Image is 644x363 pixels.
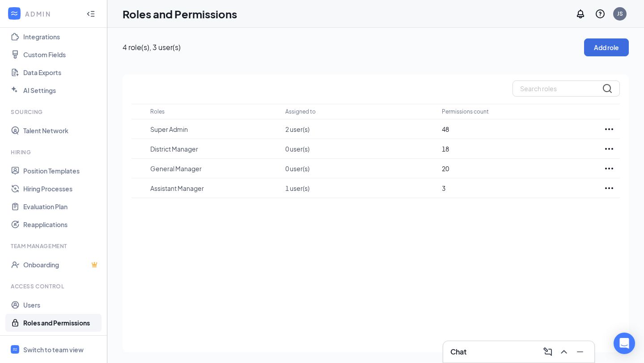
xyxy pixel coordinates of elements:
[150,184,276,193] p: Assistant Manager
[23,63,100,81] a: Data Exports
[575,346,585,357] svg: Minimize
[285,108,316,115] p: Assigned to
[23,81,100,99] a: AI Settings
[150,164,276,173] p: General Manager
[541,345,555,359] button: ComposeMessage
[575,8,586,19] svg: Notifications
[23,162,100,180] a: Position Templates
[604,163,614,174] svg: Ellipses
[602,83,613,94] svg: MagnifyingGlass
[11,108,98,116] div: Sourcing
[442,108,489,115] p: Permissions count
[285,164,433,173] p: 0 user(s)
[442,164,589,173] div: 20
[150,108,165,115] p: Roles
[123,6,237,21] h1: Roles and Permissions
[25,9,78,18] div: ADMIN
[150,125,276,134] p: Super Admin
[617,10,623,17] div: JS
[23,198,100,215] a: Evaluation Plan
[285,125,433,134] p: 2 user(s)
[23,256,100,274] a: OnboardingCrown
[23,215,100,233] a: Reapplications
[542,346,553,357] svg: ComposeMessage
[23,46,100,63] a: Custom Fields
[123,42,584,52] p: 4 role(s), 3 user(s)
[11,242,98,250] div: Team Management
[10,9,19,18] svg: WorkstreamLogo
[557,345,571,359] button: ChevronUp
[442,124,589,134] div: 48
[23,122,100,139] a: Talent Network
[584,38,629,56] button: Add role
[11,283,98,290] div: Access control
[285,184,433,193] p: 1 user(s)
[23,28,100,46] a: Integrations
[559,346,569,357] svg: ChevronUp
[513,80,620,97] input: Search roles
[23,296,100,314] a: Users
[604,183,614,194] svg: Ellipses
[150,144,276,153] p: District Manager
[12,346,18,352] svg: WorkstreamLogo
[595,8,606,19] svg: QuestionInfo
[614,333,635,354] div: Open Intercom Messenger
[23,314,100,332] a: Roles and Permissions
[604,124,614,135] svg: Ellipses
[604,144,614,154] svg: Ellipses
[23,180,100,198] a: Hiring Processes
[23,345,84,354] div: Switch to team view
[442,144,589,154] div: 18
[450,347,466,357] h3: Chat
[86,9,95,18] svg: Collapse
[285,144,433,153] p: 0 user(s)
[442,183,589,193] div: 3
[11,148,98,156] div: Hiring
[573,345,587,359] button: Minimize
